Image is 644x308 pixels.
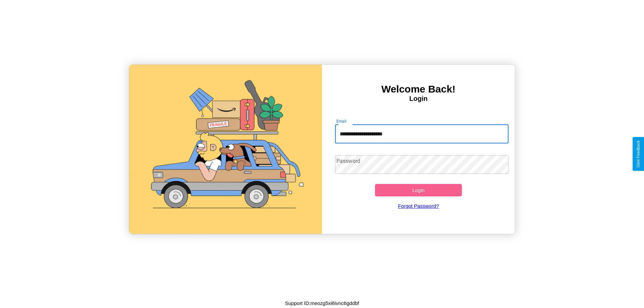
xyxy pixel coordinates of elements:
h4: Login [322,95,515,103]
p: Support ID: meozg5xi6ivnc6gddbf [285,299,359,308]
button: Login [375,184,462,196]
label: Email [336,118,347,124]
div: Give Feedback [636,140,641,168]
a: Forgot Password? [332,196,505,215]
h3: Welcome Back! [322,83,515,95]
img: gif [129,65,322,234]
